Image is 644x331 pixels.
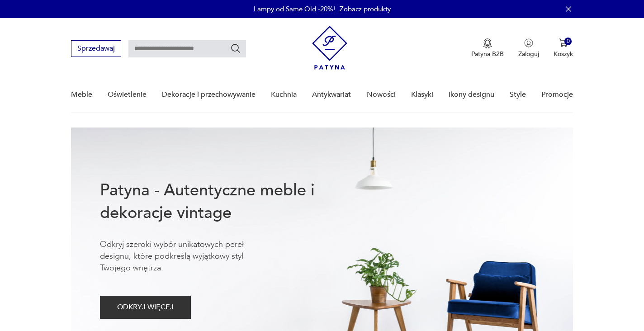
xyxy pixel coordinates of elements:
[108,77,147,112] a: Oświetlenie
[230,43,241,54] button: Szukaj
[100,296,191,319] button: ODKRYJ WIĘCEJ
[312,26,347,70] img: Patyna - sklep z meblami i dekoracjami vintage
[312,77,351,112] a: Antykwariat
[559,38,568,47] img: Ikona koszyka
[471,38,504,58] a: Ikona medaluPatyna B2B
[367,77,396,112] a: Nowości
[254,5,335,14] p: Lampy od Same Old -20%!
[510,77,526,112] a: Style
[100,239,272,274] p: Odkryj szeroki wybór unikatowych pereł designu, które podkreślą wyjątkowy styl Twojego wnętrza.
[100,179,344,224] h1: Patyna - Autentyczne meble i dekoracje vintage
[554,38,573,58] button: 0Koszyk
[71,40,121,57] button: Sprzedawaj
[518,38,539,58] button: Zaloguj
[471,38,504,58] button: Patyna B2B
[411,77,433,112] a: Klasyki
[100,305,191,311] a: ODKRYJ WIĘCEJ
[524,38,533,47] img: Ikonka użytkownika
[71,77,92,112] a: Meble
[483,38,492,48] img: Ikona medalu
[162,77,256,112] a: Dekoracje i przechowywanie
[541,77,573,112] a: Promocje
[554,50,573,58] p: Koszyk
[340,5,391,14] a: Zobacz produkty
[271,77,297,112] a: Kuchnia
[564,38,572,45] div: 0
[449,77,494,112] a: Ikony designu
[471,50,504,58] p: Patyna B2B
[71,46,121,52] a: Sprzedawaj
[518,50,539,58] p: Zaloguj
